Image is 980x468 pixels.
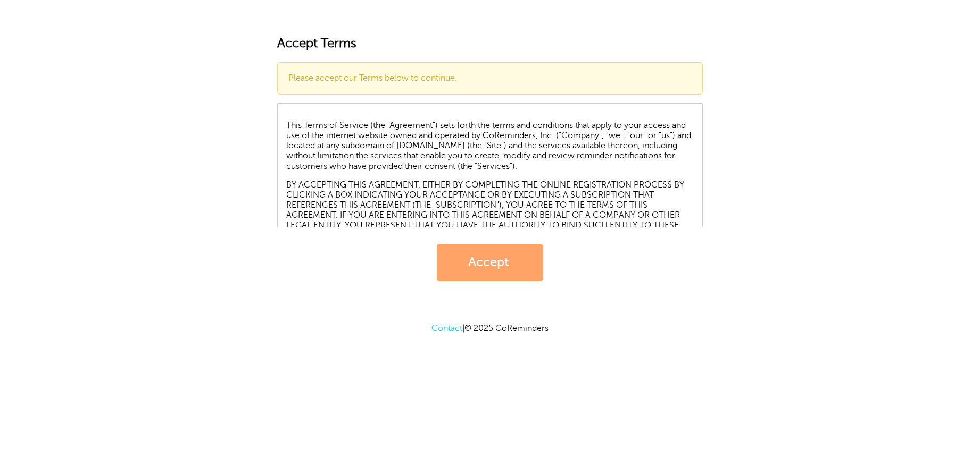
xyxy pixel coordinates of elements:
h2: Accept Terms [277,36,703,52]
p: Please accept our Terms below to continue. [288,73,692,83]
p: This Terms of Service (the "Agreement") sets forth the terms and conditions that apply to your ac... [286,121,694,172]
p: BY ACCEPTING THIS AGREEMENT, EITHER BY COMPLETING THE ONLINE REGISTRATION PROCESS BY CLICKING A B... [286,180,694,262]
a: Accept [437,244,543,281]
a: Contact [431,324,462,333]
span: © 2025 GoReminders [464,324,549,333]
p: | [277,324,703,334]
